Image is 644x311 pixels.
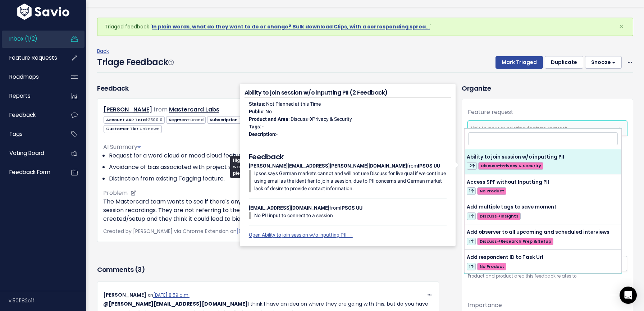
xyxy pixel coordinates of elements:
[249,109,263,114] strong: Public
[245,88,451,97] h4: Ability to join session w/o inputting PII (2 Feedback)
[9,73,39,81] span: Roadmaps
[254,212,447,219] p: No PII input to connect to a session
[2,126,60,142] a: Tags
[104,116,165,124] span: Account ARR Total:
[109,163,433,171] li: Avoidance of bias associated with project setup Tags.
[9,92,31,100] span: Reports
[140,126,160,132] span: Unknown
[154,105,168,114] span: from
[190,117,204,123] span: Brand
[468,301,502,310] label: Importance
[166,116,206,124] span: Segment:
[619,20,624,32] span: ×
[153,292,189,298] a: [DATE] 8:59 a.m.
[468,273,627,280] small: Product and product area this feedback relates to
[2,31,60,47] a: Inbox (1/2)
[169,105,219,114] a: Mastercard Labs
[249,124,260,129] strong: Tags
[249,131,275,137] strong: Description
[585,56,622,69] button: Snooze
[477,212,521,220] span: Discuss Insights
[104,125,162,133] span: Customer Tier:
[495,56,543,69] button: Mark Triaged
[9,35,37,42] span: Inbox (1/2)
[148,117,163,123] span: 2500.0
[104,105,152,114] a: [PERSON_NAME]
[9,111,36,119] span: Feedback
[249,116,288,122] strong: Product and Area
[2,69,60,85] a: Roadmaps
[9,168,50,176] span: Feedback form
[9,149,44,157] span: Voting Board
[97,265,439,275] h3: Comments ( )
[612,18,631,35] button: Close
[103,189,128,197] span: Problem
[97,18,633,36] div: Triaged feedback ' '
[249,163,407,169] strong: [PERSON_NAME][EMAIL_ADDRESS][PERSON_NAME][DOMAIN_NAME]
[467,229,609,235] span: Add observer to all upcoming and scheduled interviews
[249,101,264,107] strong: Status
[15,4,71,20] img: logo-white.9d6f32f41409.svg
[97,83,128,93] h3: Feedback
[249,151,447,162] h5: Feedback
[254,170,447,192] p: Ipsos says German markets cannot and will not use Discuss for live qual if we continue using emai...
[477,187,506,195] span: No Product
[477,263,506,270] span: No Product
[2,145,60,161] a: Voting Board
[245,97,451,242] div: : Not Planned at this Time : No : Discuss Privacy & Security : - : from from
[97,47,109,55] a: Back
[467,254,543,261] span: Add respondent ID to Task Url
[249,232,353,238] a: Open Ability to join session w/o inputting PII →
[462,83,633,93] h3: Organize
[249,205,329,211] strong: [EMAIL_ADDRESS][DOMAIN_NAME]
[471,125,570,132] span: Link to new or existing feature request...
[2,88,60,104] a: Reports
[467,203,557,210] span: Add multiple tags to save moment
[468,108,513,116] label: Feature request
[103,143,141,151] span: AI Summary
[478,162,543,170] span: Discuss Privacy & Security
[152,23,430,30] a: In plain words, what do they want to do or change? Bulk download Clips, with a corresponding sprea…
[340,205,362,211] strong: IPSOS UU
[467,162,477,170] span: 2
[467,212,476,220] span: 1
[109,174,433,183] li: Distinction from existing Tagging feature.
[276,131,278,137] span: -
[467,187,476,195] span: 1
[418,163,440,169] strong: IPSOS UU
[138,265,142,274] span: 3
[545,56,583,69] button: Duplicate
[9,291,86,310] div: v.501182c1f
[2,50,60,66] a: Feature Requests
[103,228,331,235] span: Created by [PERSON_NAME] via Chrome Extension on |
[207,116,289,124] span: Subscription Type:
[103,291,146,298] span: [PERSON_NAME]
[103,197,433,223] p: The Mastercard team wants to see if there's any way it is possible to generate a word cloud or mo...
[467,179,549,186] span: Access SPF without Inputting PII
[2,164,60,180] a: Feedback form
[9,130,23,138] span: Tags
[103,300,248,307] span: Tom Recaldin
[237,228,277,235] a: [DATE] 12:16 p.m.
[97,56,173,69] h4: Triage Feedback
[148,292,189,298] span: on
[230,156,302,178] div: Highlight problem text if you want to split it into a new piece of feedback
[9,54,57,61] span: Feature Requests
[477,238,553,245] span: Discuss Research Prep & Setup
[109,151,433,160] li: Request for a word cloud or mood cloud feature from session recordings.
[620,287,637,304] div: Open Intercom Messenger
[467,154,564,160] span: Ability to join session w/o inputting PII
[467,263,476,270] span: 1
[2,107,60,123] a: Feedback
[467,238,476,245] span: 1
